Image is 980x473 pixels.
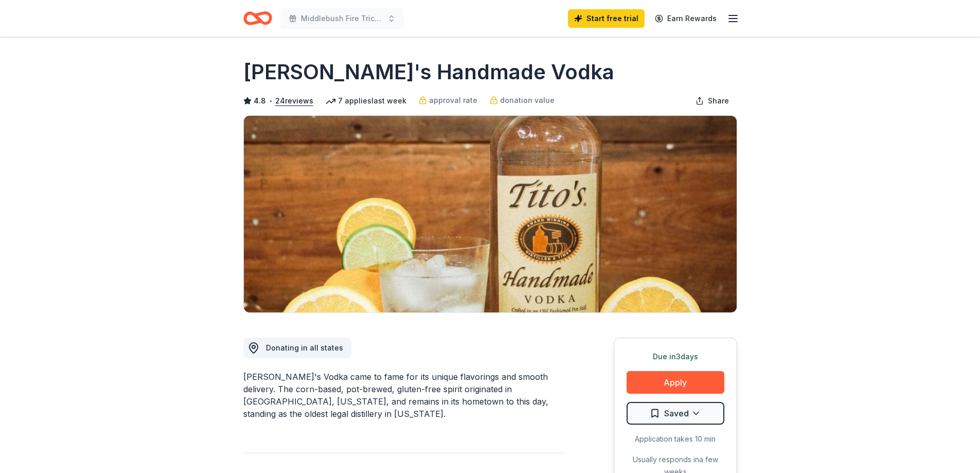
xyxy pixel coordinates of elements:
a: approval rate [419,94,477,107]
span: Middlebush Fire Tricky Tray [301,12,383,25]
a: Earn Rewards [649,9,723,28]
button: Saved [627,402,724,425]
a: donation value [490,94,555,107]
button: Middlebush Fire Tricky Tray [280,8,404,29]
button: 24reviews [275,95,313,107]
span: 4.8 [254,95,266,107]
span: donation value [500,94,555,107]
div: Application takes 10 min [627,433,724,445]
img: Image for Tito's Handmade Vodka [244,116,737,312]
span: • [269,97,272,105]
span: approval rate [429,94,477,107]
button: Apply [627,371,724,394]
div: 7 applies last week [326,95,406,107]
div: [PERSON_NAME]'s Vodka came to fame for its unique flavorings and smooth delivery. The corn-based,... [243,371,564,420]
span: Donating in all states [266,343,343,352]
a: Start free trial [568,9,645,28]
h1: [PERSON_NAME]'s Handmade Vodka [243,58,614,86]
span: Share [708,95,729,107]
div: Due in 3 days [627,351,724,363]
button: Share [687,91,737,111]
span: Saved [664,407,689,420]
a: Home [243,6,272,30]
